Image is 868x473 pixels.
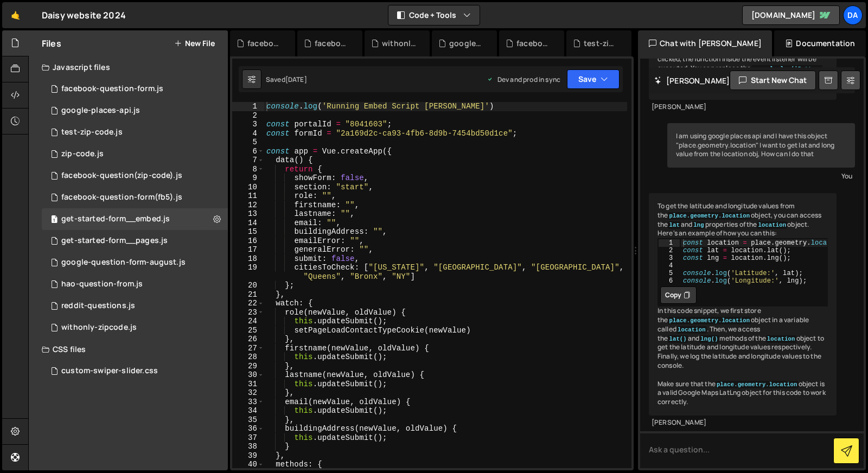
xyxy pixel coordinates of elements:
[42,208,228,230] div: 5083/9311.js
[42,230,228,252] div: 5083/9307.js
[232,308,264,317] div: 23
[232,433,264,443] div: 37
[232,317,264,326] div: 24
[61,127,123,137] div: test-zip-code.js
[2,2,29,28] a: 🤙
[29,338,228,360] div: CSS files
[61,106,140,116] div: google-places-api.js
[232,165,264,174] div: 8
[668,317,751,324] code: place.geometry.location
[659,277,680,285] div: 6
[567,69,620,89] button: Save
[668,212,751,220] code: place.geometry.location
[51,216,58,225] span: 1
[232,102,264,111] div: 1
[61,149,104,159] div: zip-code.js
[61,258,186,267] div: google-question-form-august.js
[232,344,264,353] div: 27
[692,221,705,229] code: lng
[61,214,170,224] div: get-started-form__embed.js
[42,360,228,382] div: 5083/23554.css
[766,335,796,343] code: location
[638,30,772,56] div: Chat with [PERSON_NAME]
[266,75,307,84] div: Saved
[232,398,264,407] div: 33
[232,281,264,290] div: 20
[232,201,264,210] div: 12
[232,129,264,138] div: 4
[232,424,264,433] div: 36
[42,9,126,22] div: Daisy website 2024
[730,71,816,90] button: Start new chat
[232,245,264,254] div: 17
[174,39,215,48] button: New File
[42,295,228,317] div: 5083/34405.js
[232,290,264,299] div: 21
[232,263,264,281] div: 19
[42,165,228,187] div: 5083/37634.js
[42,100,228,122] div: 5083/43174.js
[61,301,135,311] div: reddit-questions.js
[659,247,680,254] div: 2
[61,236,168,246] div: get-started-form__pages.js
[232,326,264,335] div: 25
[716,381,799,388] code: place.geometry.location
[449,38,484,49] div: google-question-form-august.js
[660,286,697,304] button: Copy
[232,416,264,425] div: 35
[42,78,228,100] div: 5083/14236.js
[42,187,228,208] div: 5083/43023.js
[232,380,264,389] div: 31
[61,84,163,94] div: facebook-question-form.js
[42,317,228,338] div: 5083/39368.js
[61,366,158,376] div: custom-swiper-slider.css
[843,5,863,25] a: Da
[654,75,730,86] h2: [PERSON_NAME]
[232,451,264,461] div: 39
[659,270,680,277] div: 5
[659,239,680,247] div: 1
[659,262,680,270] div: 4
[232,370,264,380] div: 30
[42,37,61,49] h2: Files
[42,273,228,295] div: 5083/23621.js
[247,38,282,49] div: facebook-question-form(fb5).js
[232,191,264,201] div: 11
[61,279,143,289] div: hao-question-from.js
[232,174,264,183] div: 9
[232,209,264,219] div: 13
[42,143,228,165] div: 5083/44180.js
[42,252,228,273] div: 5083/19348.js
[742,5,840,25] a: [DOMAIN_NAME]
[658,65,822,82] code: console.log('Button clicked!');
[232,442,264,451] div: 38
[652,103,834,112] div: [PERSON_NAME]
[232,156,264,165] div: 7
[232,362,264,371] div: 29
[584,38,618,49] div: test-zip-code.js
[232,227,264,237] div: 15
[232,147,264,156] div: 6
[232,219,264,228] div: 14
[232,138,264,147] div: 5
[668,221,680,229] code: lat
[232,353,264,362] div: 28
[232,299,264,308] div: 22
[315,38,349,49] div: facebook-question(zip-code).js
[29,56,228,78] div: Javascript files
[668,335,687,343] code: lat()
[699,335,719,343] code: lng()
[232,460,264,469] div: 40
[232,111,264,120] div: 2
[232,254,264,264] div: 18
[232,183,264,192] div: 10
[667,123,855,168] div: I am using google places api and I have this object "place.geometry.location" I want to get lat a...
[757,221,787,229] code: location
[774,30,866,56] div: Documentation
[652,418,834,427] div: [PERSON_NAME]
[42,122,228,143] div: 5083/44181.js
[232,335,264,344] div: 26
[61,323,137,333] div: withonly-zipcode.js
[285,75,307,84] div: [DATE]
